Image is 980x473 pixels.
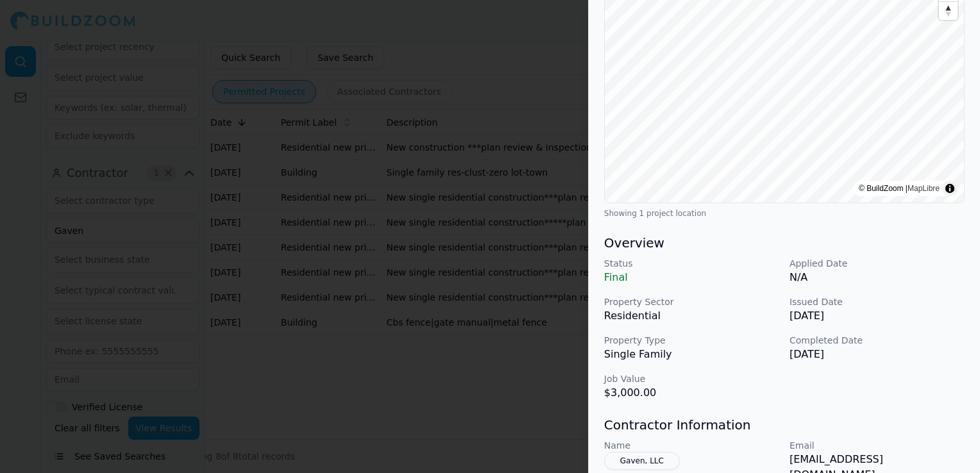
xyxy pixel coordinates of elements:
p: Name [604,439,779,452]
p: [DATE] [790,308,965,324]
summary: Toggle attribution [942,181,958,196]
p: N/A [790,270,965,285]
p: Issued Date [790,295,965,308]
p: [DATE] [790,347,965,362]
p: Single Family [604,347,779,362]
p: Email [790,439,965,452]
p: Job Value [604,372,779,385]
p: Property Type [604,334,779,347]
p: Completed Date [790,334,965,347]
h3: Overview [604,234,965,252]
p: $3,000.00 [604,385,779,401]
button: Reset bearing to north [939,1,958,20]
div: © BuildZoom | [859,182,940,195]
a: MapLibre [908,184,940,193]
p: Applied Date [790,257,965,270]
div: Showing 1 project location [604,208,965,219]
p: Property Sector [604,295,779,308]
button: Gaven, LLC [604,452,680,470]
p: Residential [604,308,779,324]
p: Status [604,257,779,270]
h3: Contractor Information [604,416,965,434]
p: Final [604,270,779,285]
